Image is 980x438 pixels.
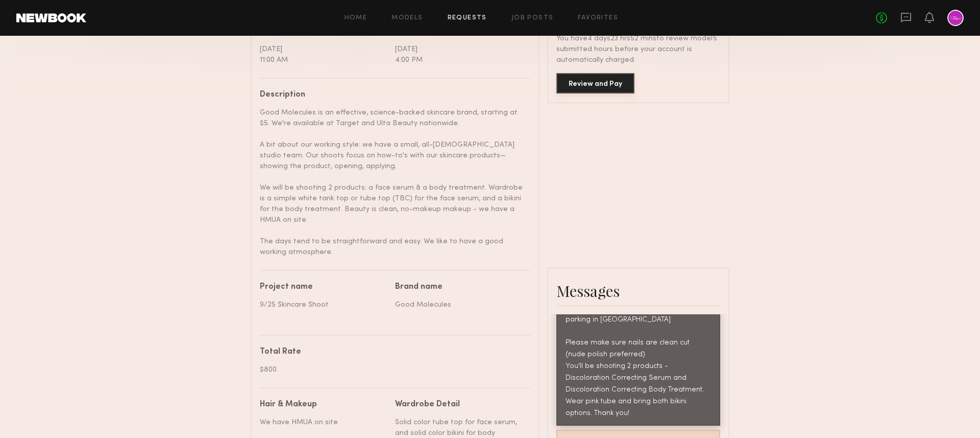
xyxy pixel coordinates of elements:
[395,283,523,291] div: Brand name
[391,15,423,21] a: Models
[260,299,387,310] div: 9/25 Skincare Shoot
[556,281,720,301] div: Messages
[260,364,523,375] div: $800
[345,15,367,21] a: Home
[260,91,523,99] div: Description
[556,73,634,94] button: Review and Pay
[556,33,720,65] div: You have 4 days 23 hrs 52 mins to review model’s submitted hours before your account is automatic...
[260,44,387,55] div: [DATE]
[566,220,711,420] div: For [DATE] shoot: Model call time: 11am Address: [STREET_ADDRESS] On-site number: [PHONE_NUMBER] ...
[395,401,460,409] div: Wardrobe Detail
[578,15,618,21] a: Favorites
[448,15,487,21] a: Requests
[511,15,554,21] a: Job Posts
[260,55,387,65] div: 11:00 AM
[260,283,387,291] div: Project name
[395,55,523,65] div: 4:00 PM
[395,44,523,55] div: [DATE]
[260,417,387,428] div: We have HMUA on site
[260,348,523,356] div: Total Rate
[260,401,317,409] div: Hair & Makeup
[395,299,523,310] div: Good Molecules
[260,107,523,258] div: Good Molecules is an effective, science-backed skincare brand, starting at $5. We're available at...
